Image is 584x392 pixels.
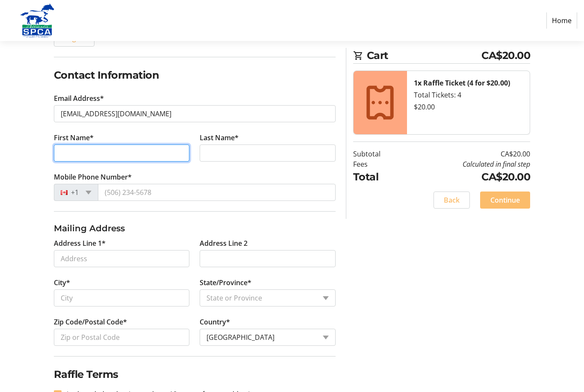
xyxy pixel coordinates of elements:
td: Subtotal [353,149,404,159]
input: (506) 234-5678 [98,184,336,201]
label: City* [54,277,70,288]
strong: 1x Raffle Ticket (4 for $20.00) [414,78,510,88]
label: Zip Code/Postal Code* [54,317,127,327]
td: CA$20.00 [404,169,530,185]
td: CA$20.00 [404,149,530,159]
input: Zip or Postal Code [54,329,190,346]
label: Country* [200,317,230,327]
span: CA$20.00 [481,48,530,63]
label: Last Name* [200,133,239,143]
label: Email Address* [54,93,104,103]
label: Address Line 1* [54,238,106,248]
td: Calculated in final step [404,159,530,169]
label: First Name* [54,133,94,143]
h2: Raffle Terms [54,367,336,382]
h2: Contact Information [54,68,336,83]
a: Home [546,12,577,29]
td: Fees [353,159,404,169]
span: Continue [490,195,520,205]
button: Log In [54,29,94,47]
h3: Mailing Address [54,222,336,235]
label: Mobile Phone Number* [54,172,132,182]
div: $20.00 [414,102,523,112]
label: State/Province* [200,277,251,288]
div: Total Tickets: 4 [414,90,523,100]
input: City [54,289,190,307]
button: Continue [480,192,530,209]
td: Total [353,169,404,185]
span: Cart [367,48,481,63]
input: Address [54,250,190,267]
label: Address Line 2 [200,238,248,248]
span: Back [444,195,460,205]
img: Alberta SPCA's Logo [7,3,68,38]
button: Back [434,192,470,209]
